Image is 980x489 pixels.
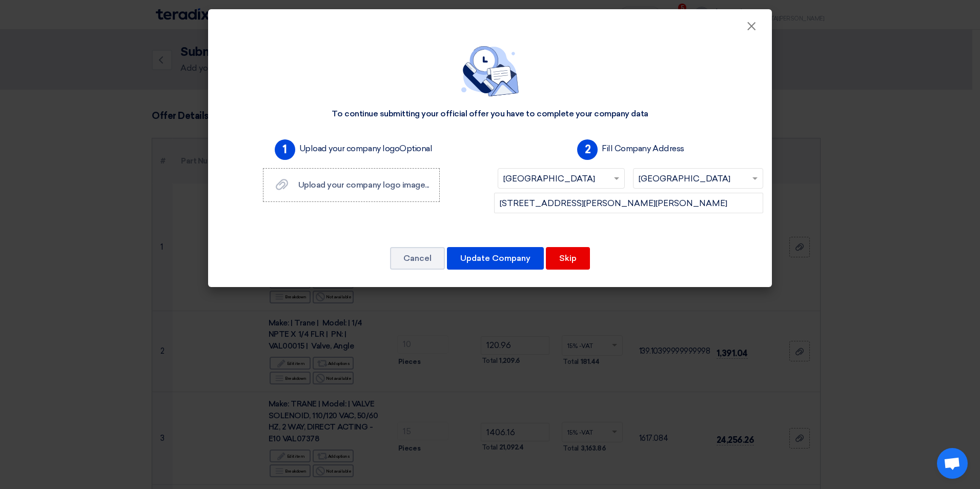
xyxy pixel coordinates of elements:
button: Skip [546,247,590,270]
label: Fill Company Address [602,142,684,155]
button: Update Company [447,247,544,270]
span: 2 [577,139,598,160]
span: × [746,18,757,39]
input: Add company main address [494,193,763,213]
span: 1 [275,139,295,160]
img: empty_state_contact.svg [461,46,519,96]
button: Cancel [390,247,445,270]
div: To continue submitting your official offer you have to complete your company data [332,109,648,119]
span: Upload your company logo image... [298,180,429,190]
label: Upload your company logo [299,142,433,155]
span: Optional [399,144,432,153]
button: Close [738,16,765,37]
div: Open chat [937,448,968,479]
